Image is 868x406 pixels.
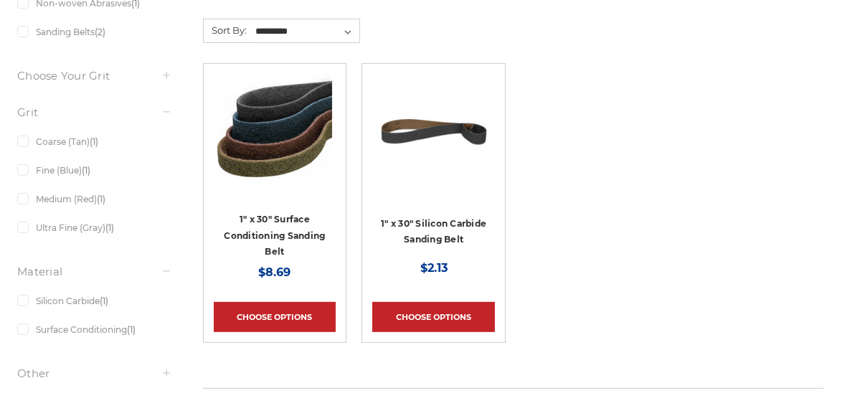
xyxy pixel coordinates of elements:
img: 1"x30" Surface Conditioning Sanding Belts [217,74,332,189]
a: 1"x30" Surface Conditioning Sanding Belts [214,74,336,197]
a: 1" x 30" Silicon Carbide File Belt [372,74,495,197]
a: 1" x 30" Surface Conditioning Sanding Belt [225,214,326,257]
a: 1" x 30" Silicon Carbide Sanding Belt [381,218,486,245]
a: Choose Options [372,302,495,332]
a: Choose Options [214,302,336,332]
img: 1" x 30" Silicon Carbide File Belt [377,74,491,189]
label: Sort By: [204,19,247,41]
span: $8.69 [259,265,291,279]
span: $2.13 [420,261,448,275]
select: Sort By: [253,21,360,42]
